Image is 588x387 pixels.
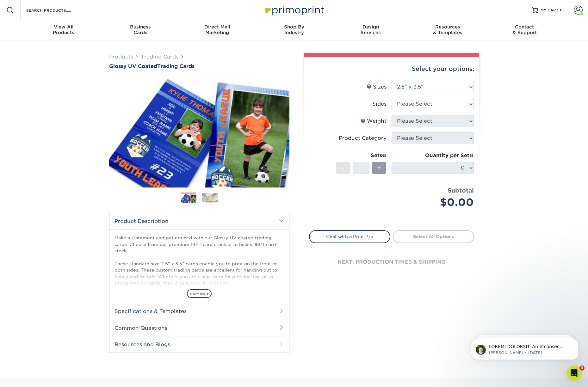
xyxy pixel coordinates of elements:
span: Direct Mail [179,24,256,30]
div: Weight [361,117,387,125]
div: Sets [336,152,387,159]
a: Resources& Templates [409,20,486,40]
h1: Trading Cards [109,63,289,69]
a: Products [109,54,133,60]
span: show more [187,289,212,298]
a: View AllProducts [25,20,102,40]
div: Cards [102,24,179,35]
span: Resources [409,24,486,30]
a: Direct MailMarketing [179,20,256,40]
div: Sides [372,100,387,108]
span: + [377,163,381,173]
iframe: Intercom live chat [566,365,582,381]
a: Glossy UV CoatedTrading Cards [109,63,289,69]
h2: Resources and Blogs [109,336,289,353]
div: Products [25,24,102,35]
span: MY CART [541,8,559,13]
a: Shop ByIndustry [256,20,332,40]
div: Product Category [339,134,387,142]
div: next: production times & shipping [309,243,474,281]
iframe: Intercom notifications message [461,326,588,370]
h2: Common Questions [109,320,289,336]
img: Glossy UV Coated 01 [109,70,289,194]
span: - [342,163,344,173]
span: 0 [560,8,563,12]
div: & Support [486,24,563,35]
span: 3 [579,365,585,371]
strong: Subtotal [448,187,474,194]
span: Shop By [256,24,332,30]
div: Services [332,24,409,35]
div: & Templates [409,24,486,35]
span: View All [25,24,102,30]
a: Select All Options [393,230,474,243]
span: Design [332,24,409,30]
input: SEARCH PRODUCTS..... [26,6,87,14]
a: DesignServices [332,20,409,40]
span: Business [102,24,179,30]
div: Industry [256,24,332,35]
span: Glossy UV Coated [109,63,157,69]
h2: Product Description [109,213,289,229]
div: $0.00 [396,195,474,210]
img: Trading Cards 02 [202,193,218,203]
h2: Specifications & Templates [109,303,289,319]
a: Contact& Support [486,20,563,40]
a: BusinessCards [102,20,179,40]
div: Sizes [367,83,387,91]
p: Make a statement and get noticed with our Glossy UV coated trading cards. Choose from our premium... [115,235,284,312]
div: Marketing [179,24,256,35]
span: Contact [486,24,563,30]
img: Trading Cards 01 [181,193,196,204]
a: Chat with a Print Pro [309,230,390,243]
a: Trading Cards [141,54,178,60]
div: Quantity per Set [392,152,474,159]
img: Primoprint [263,3,326,17]
div: Select your options: [309,57,474,81]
